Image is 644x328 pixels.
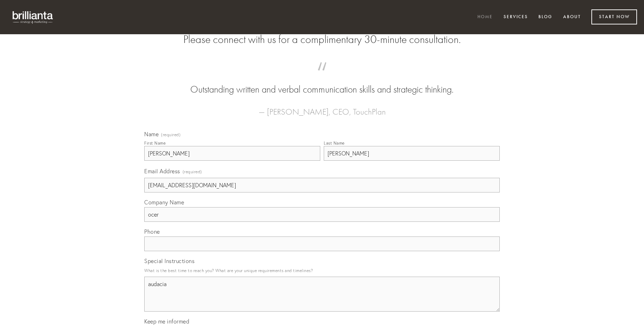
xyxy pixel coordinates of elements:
[473,12,497,23] a: Home
[144,266,500,275] p: What is the best time to reach you? What are your unique requirements and timelines?
[144,199,184,206] span: Company Name
[534,12,557,23] a: Blog
[144,257,194,264] span: Special Instructions
[324,140,345,146] div: Last Name
[144,277,500,312] textarea: audacia
[144,228,160,235] span: Phone
[144,140,166,146] div: First Name
[183,167,202,176] span: (required)
[144,318,189,325] span: Keep me informed
[7,7,59,27] img: brillianta - research, strategy, marketing
[155,69,489,83] span: “
[155,96,489,119] figcaption: — [PERSON_NAME], CEO, TouchPlan
[161,133,181,137] span: (required)
[155,69,489,96] blockquote: Outstanding written and verbal communication skills and strategic thinking.
[144,168,180,175] span: Email Address
[144,131,159,138] span: Name
[559,12,585,23] a: About
[499,12,532,23] a: Services
[591,9,637,24] a: Start Now
[144,33,500,46] h2: Please connect with us for a complimentary 30-minute consultation.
